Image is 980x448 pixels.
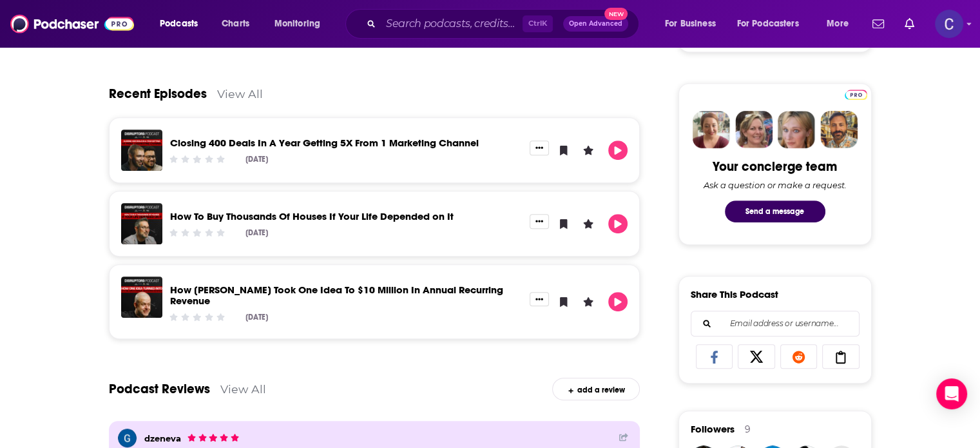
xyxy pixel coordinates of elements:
span: Open Advanced [569,21,622,27]
button: Send a message [725,200,825,222]
a: Share on Reddit [780,344,818,369]
button: open menu [818,14,865,34]
a: Share on X/Twitter [738,344,775,369]
input: Search podcasts, credits, & more... [381,14,523,34]
a: dzeneva [144,433,181,443]
div: Ask a question or make a request. [704,180,847,190]
img: Jon Profile [820,111,858,148]
img: Barbara Profile [735,111,773,148]
img: Closing 400 Deals In A Year Getting 5X From 1 Marketing Channel [121,130,162,171]
button: Show profile menu [935,10,963,38]
div: add a review [552,378,640,400]
img: dzeneva [118,429,137,447]
button: Show More Button [530,214,549,228]
a: Recent Episodes [109,86,207,102]
a: Share Button [619,432,628,442]
button: open menu [729,14,818,34]
img: Sydney Profile [693,111,730,148]
button: open menu [265,14,337,34]
span: Charts [222,15,249,33]
img: Podchaser Pro [845,90,867,100]
div: Search followers [691,311,860,336]
button: Leave a Rating [579,141,598,160]
span: For Podcasters [737,15,799,33]
span: New [604,8,628,20]
a: Podcast Reviews [109,381,210,397]
span: Ctrl K [523,15,553,32]
div: Open Intercom Messenger [936,378,967,409]
button: Play [608,292,628,311]
a: How To Buy Thousands Of Houses If Your Life Depended on It [170,210,454,222]
img: Podchaser - Follow, Share and Rate Podcasts [10,12,134,36]
a: Charts [213,14,257,34]
div: Community Rating: 0 out of 5 [168,155,226,164]
a: View All [217,87,263,101]
h3: Share This Podcast [691,288,778,300]
a: Closing 400 Deals In A Year Getting 5X From 1 Marketing Channel [170,137,479,149]
div: Community Rating: 0 out of 5 [168,228,226,238]
div: Search podcasts, credits, & more... [358,9,651,39]
button: Show More Button [530,292,549,306]
button: Show More Button [530,141,549,155]
a: Show notifications dropdown [899,13,919,35]
span: More [827,15,849,33]
span: Podcasts [160,15,198,33]
span: Monitoring [274,15,320,33]
img: How To Buy Thousands Of Houses If Your Life Depended on It [121,203,162,244]
button: Play [608,141,628,160]
button: Leave a Rating [579,292,598,311]
button: Leave a Rating [579,214,598,233]
img: Jules Profile [778,111,815,148]
input: Email address or username... [702,311,849,336]
div: [DATE] [245,155,268,164]
span: For Business [665,15,716,33]
button: open menu [151,14,215,34]
button: Open AdvancedNew [563,16,628,32]
div: 9 [745,424,751,435]
a: View All [220,382,266,396]
a: Pro website [845,88,867,100]
div: [DATE] [245,228,268,237]
button: Play [608,214,628,233]
img: How Jordan Fleming Took One Idea To $10 Million In Annual Recurring Revenue [121,277,162,318]
a: How Jordan Fleming Took One Idea To $10 Million In Annual Recurring Revenue [170,284,503,307]
a: Show notifications dropdown [867,13,889,35]
div: dzeneva's Rating: 5 out of 5 [186,431,240,446]
span: Logged in as publicityxxtina [935,10,963,38]
button: Bookmark Episode [554,214,573,233]
button: Bookmark Episode [554,292,573,311]
div: [DATE] [245,313,268,322]
div: Your concierge team [713,159,837,175]
a: Copy Link [822,344,860,369]
button: open menu [656,14,732,34]
button: Bookmark Episode [554,141,573,160]
a: Share on Facebook [696,344,733,369]
img: User Profile [935,10,963,38]
span: Followers [691,423,735,435]
div: Community Rating: 0 out of 5 [168,313,226,322]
